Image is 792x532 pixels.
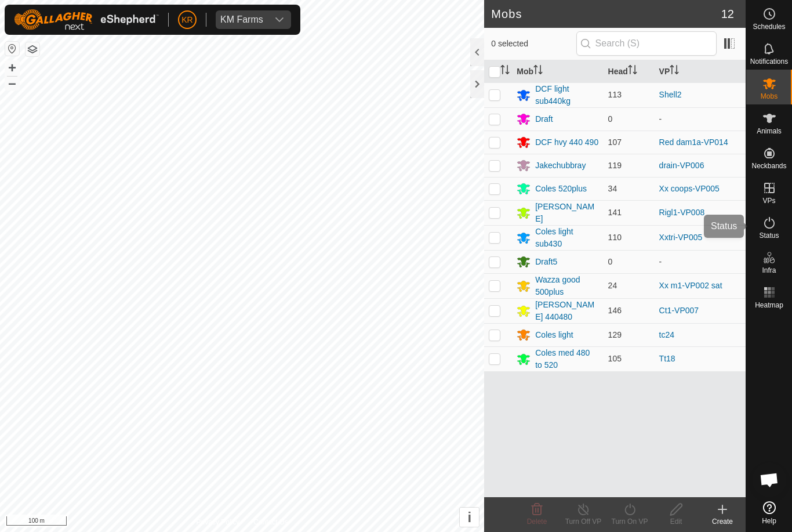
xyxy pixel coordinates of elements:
[5,42,19,56] button: Reset Map
[608,137,622,147] span: 107
[535,299,598,323] div: [PERSON_NAME] 440480
[181,14,192,26] span: KR
[670,67,679,76] p-sorticon: Activate to sort
[762,267,776,274] span: Infra
[659,208,705,217] a: Rigl1-VP008
[759,232,779,239] span: Status
[533,67,543,76] p-sorticon: Activate to sort
[606,516,653,527] div: Turn On VP
[608,257,613,266] span: 0
[535,256,557,268] div: Draft5
[653,516,699,527] div: Edit
[253,517,288,527] a: Contact Us
[755,302,783,309] span: Heatmap
[5,61,19,75] button: +
[604,60,655,83] th: Head
[659,137,728,147] a: Red dam1a-VP014
[535,226,598,250] div: Coles light sub430
[535,160,586,172] div: Jakechubbray
[753,23,785,30] span: Schedules
[608,306,622,315] span: 146
[659,161,704,170] a: drain-VP006
[460,508,479,527] button: i
[535,136,598,149] div: DCF hvy 440 490
[608,354,622,363] span: 105
[659,281,722,290] a: Xx m1-VP002 sat
[535,347,598,371] div: Coles med 480 to 520
[608,330,622,339] span: 129
[14,9,159,30] img: Gallagher Logo
[608,184,617,193] span: 34
[659,354,675,363] a: Tt18
[699,516,746,527] div: Create
[655,60,746,83] th: VP
[608,233,622,242] span: 110
[750,58,788,65] span: Notifications
[535,274,598,298] div: Wazza good 500plus
[757,128,782,135] span: Animals
[535,113,553,125] div: Draft
[216,10,268,29] span: KM Farms
[576,31,717,56] input: Search (S)
[746,497,792,529] a: Help
[491,38,576,50] span: 0 selected
[751,162,786,169] span: Neckbands
[535,83,598,107] div: DCF light sub440kg
[560,516,606,527] div: Turn Off VP
[467,509,471,525] span: i
[655,250,746,273] td: -
[762,517,776,524] span: Help
[659,330,674,339] a: tc24
[659,184,720,193] a: Xx coops-VP005
[512,60,603,83] th: Mob
[608,114,613,124] span: 0
[628,67,637,76] p-sorticon: Activate to sort
[500,67,510,76] p-sorticon: Activate to sort
[608,208,622,217] span: 141
[5,76,19,90] button: –
[197,517,240,527] a: Privacy Policy
[608,90,622,99] span: 113
[268,10,291,29] div: dropdown trigger
[752,462,787,497] div: Open chat
[659,90,682,99] a: Shell2
[721,5,734,23] span: 12
[655,107,746,131] td: -
[535,183,587,195] div: Coles 520plus
[26,42,39,56] button: Map Layers
[608,161,622,170] span: 119
[535,201,598,225] div: [PERSON_NAME]
[762,197,775,204] span: VPs
[491,7,721,21] h2: Mobs
[761,93,778,100] span: Mobs
[527,517,547,526] span: Delete
[659,233,703,242] a: Xxtri-VP005
[608,281,617,290] span: 24
[659,306,699,315] a: Ct1-VP007
[220,15,263,24] div: KM Farms
[535,329,573,341] div: Coles light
